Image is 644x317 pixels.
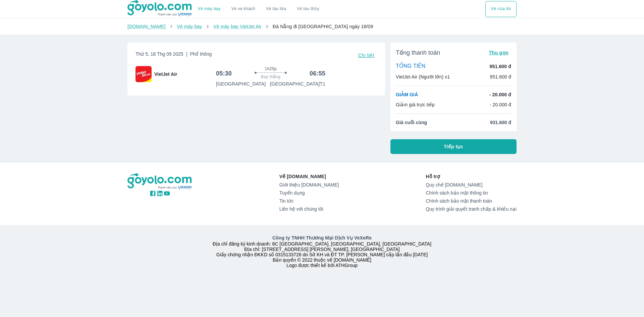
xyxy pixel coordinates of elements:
span: Bay thẳng [261,74,280,80]
span: Thứ 5, 18 Thg 09 2025 [136,51,212,60]
p: TỔNG TIỀN [396,63,425,70]
p: GIẢM GIÁ [396,91,418,98]
p: 951.600 đ [490,63,511,70]
a: Tuyển dụng [279,190,339,196]
span: | [186,51,187,57]
div: choose transportation mode [193,1,325,17]
button: Vé của tôi [485,1,517,17]
button: Vé tàu thủy [291,1,325,17]
p: [GEOGRAPHIC_DATA] T1 [270,81,325,87]
p: [GEOGRAPHIC_DATA] [216,81,266,87]
a: Vé xe khách [231,6,255,11]
p: VietJet Air (Người lớn) x1 [396,73,450,80]
p: 951.600 đ [490,73,511,80]
span: Tổng thanh toán [396,49,440,57]
h6: 05:30 [216,69,232,77]
p: Hỗ trợ [426,173,517,180]
p: - 20.000 đ [489,91,511,98]
h6: 06:55 [310,69,325,77]
a: Chính sách bảo mật thanh toán [426,198,517,204]
span: Chi tiết [358,53,374,58]
span: Phổ thông [190,51,212,57]
p: - 20.000 đ [489,101,511,108]
button: Thu gọn [486,48,511,57]
span: Thu gọn [489,50,508,55]
span: VietJet Air [154,71,177,77]
span: 1h25p [265,66,276,71]
nav: breadcrumb [127,23,517,30]
button: Tiếp tục [390,139,517,154]
a: Giới thiệu [DOMAIN_NAME] [279,182,339,188]
a: Vé tàu lửa [261,1,291,17]
span: Đà Nẵng đi [GEOGRAPHIC_DATA] ngày 18/09 [273,24,373,29]
a: Vé máy bay [177,24,202,29]
div: Địa chỉ đăng ký kinh doanh: 8C [GEOGRAPHIC_DATA], [GEOGRAPHIC_DATA], [GEOGRAPHIC_DATA] Địa chỉ: [... [123,234,521,268]
a: Chính sách bảo mật thông tin [426,190,517,196]
a: Quy trình giải quyết tranh chấp & khiếu nại [426,206,517,212]
span: 931.600 đ [490,119,511,126]
img: logo [127,173,193,190]
button: Chi tiết [356,51,377,60]
a: [DOMAIN_NAME] [127,24,166,29]
a: Vé máy bay [198,6,221,11]
a: Liên hệ với chúng tôi [279,206,339,212]
a: Vé máy bay VietJet Air [213,24,261,29]
p: Về [DOMAIN_NAME] [279,173,339,180]
p: Giảm giá trực tiếp [396,101,435,108]
span: Giá cuối cùng [396,119,427,126]
p: Công ty TNHH Thương Mại Dịch Vụ VeXeRe [129,234,515,241]
span: Tiếp tục [444,143,463,150]
div: choose transportation mode [485,1,517,17]
a: Quy chế [DOMAIN_NAME] [426,182,517,188]
a: Tin tức [279,198,339,204]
